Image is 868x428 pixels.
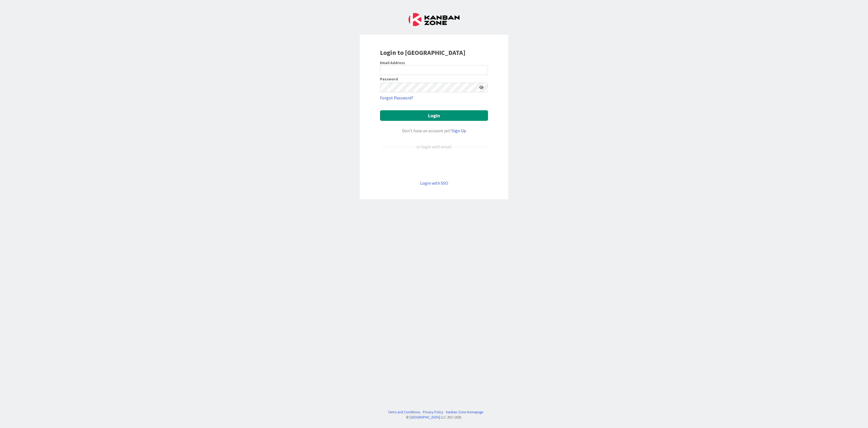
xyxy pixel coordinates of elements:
[415,143,453,150] div: or login with email
[452,128,466,133] a: Sign Up
[420,180,448,186] a: Login with SSO
[410,415,440,419] a: [GEOGRAPHIC_DATA]
[409,13,459,26] img: Kanban Zone
[446,410,483,415] a: Kanban Zone Homepage
[377,159,491,171] iframe: Knop Inloggen met Google
[380,127,488,134] div: Don’t have an account yet?
[380,95,413,101] a: Forgot Password?
[380,110,488,121] button: Login
[423,410,443,415] a: Privacy Policy
[380,77,398,81] label: Password
[385,415,483,420] div: © LLC 2017- 2025 .
[380,60,405,65] label: Email Address
[380,159,488,171] div: Inloggen met Google. Wordt geopend in een nieuw tabblad
[380,48,465,57] b: Login to [GEOGRAPHIC_DATA]
[388,410,420,415] a: Terms and Conditions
